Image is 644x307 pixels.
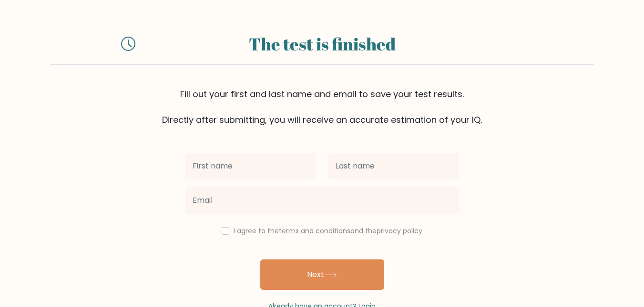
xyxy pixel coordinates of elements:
label: I agree to the and the [234,226,422,236]
div: Fill out your first and last name and email to save your test results. Directly after submitting,... [51,88,594,126]
input: First name [185,153,317,179]
input: Last name [328,153,460,179]
button: Next [260,259,384,290]
a: terms and conditions [279,226,350,236]
a: privacy policy [377,226,422,236]
input: Email [185,187,460,214]
div: The test is finished [147,31,498,57]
